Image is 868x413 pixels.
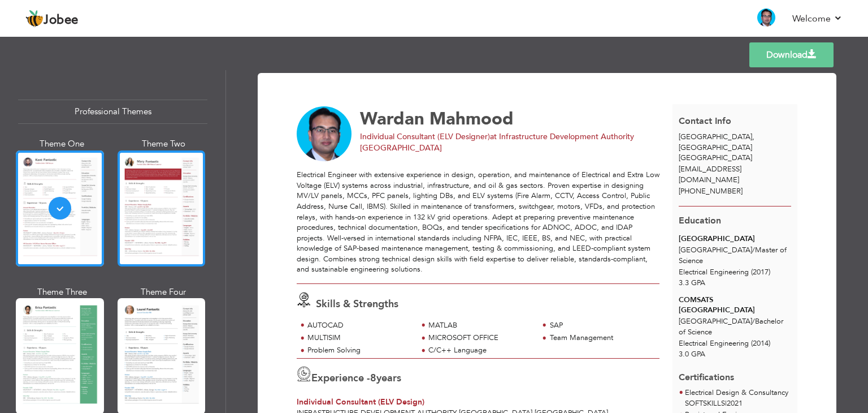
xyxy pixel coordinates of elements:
[679,186,743,196] span: [PHONE_NUMBER]
[751,267,770,277] span: (2017)
[679,338,749,349] span: Electrical Engineering
[428,333,532,343] div: MICROSOFT OFFICE
[316,297,398,311] span: Skills & Strengths
[307,320,411,331] div: AUTOCAD
[120,138,208,150] div: Theme Two
[550,333,653,343] div: Team Management
[679,278,705,288] span: 3.3 GPA
[360,131,634,153] span: at Infrastructure Development Authority [GEOGRAPHIC_DATA]
[679,245,787,266] span: [GEOGRAPHIC_DATA] Master of Science
[297,170,659,275] div: Electrical Engineer with extensive experience in design, operation, and maintenance of Electrical...
[679,316,783,337] span: [GEOGRAPHIC_DATA] Bachelor of Science
[307,333,411,343] div: MULTISIM
[679,164,741,185] span: [EMAIL_ADDRESS][DOMAIN_NAME]
[679,234,791,244] div: [GEOGRAPHIC_DATA]
[18,138,106,150] div: Theme One
[679,349,705,359] span: 3.0 GPA
[297,106,352,162] img: No image
[25,10,44,28] img: jobee.io
[429,107,514,131] span: Mahmood
[685,388,788,398] span: Electrical Design & Consultancy
[44,14,79,27] span: Jobee
[679,363,734,384] span: Certifications
[428,345,532,356] div: C/C++ Language
[18,100,207,124] div: Professional Themes
[725,398,727,408] span: |
[297,397,424,407] span: Individual Consultant (ELV Design)
[307,345,411,356] div: Problem Solving
[360,107,424,131] span: Wardan
[370,371,376,385] span: 8
[749,42,834,67] a: Download
[679,267,749,277] span: Electrical Engineering
[679,115,731,127] span: Contact Info
[18,286,106,298] div: Theme Three
[672,132,798,164] div: [GEOGRAPHIC_DATA]
[370,371,401,386] label: years
[360,131,490,142] span: Individual Consultant (ELV Designer)
[311,371,370,385] span: Experience -
[752,245,755,255] span: /
[679,132,752,142] span: [GEOGRAPHIC_DATA]
[679,214,721,227] span: Education
[752,132,754,142] span: ,
[120,286,208,298] div: Theme Four
[550,320,653,331] div: SAP
[751,338,770,349] span: (2014)
[25,10,79,28] a: Jobee
[752,316,755,326] span: /
[792,12,843,25] a: Welcome
[679,153,752,163] span: [GEOGRAPHIC_DATA]
[679,295,791,316] div: COMSATS [GEOGRAPHIC_DATA]
[428,320,532,331] div: MATLAB
[685,398,788,410] p: SOFTSKILLS 2021
[757,8,775,27] img: Profile Img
